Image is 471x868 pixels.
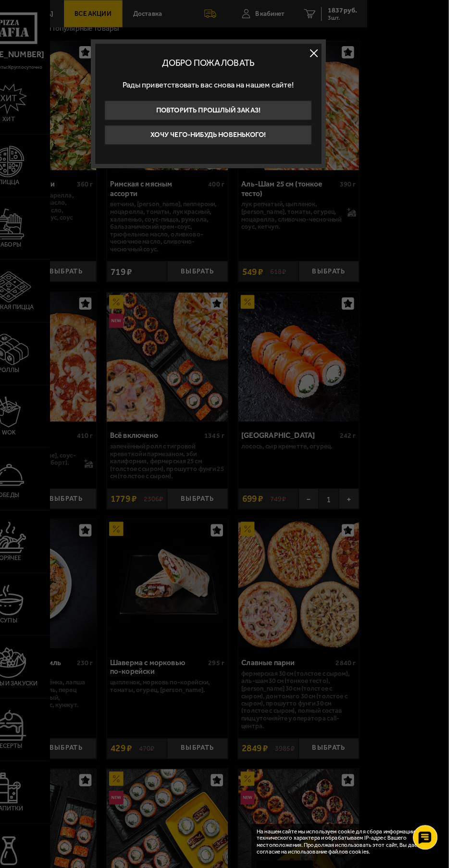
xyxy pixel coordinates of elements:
[283,811,456,838] p: На нашем сайте мы используем cookie для сбора информации технического характера и обрабатываем IP...
[283,843,338,861] button: Хорошо
[134,72,337,94] p: Рады приветствовать вас снова на нашем сайте!
[134,123,337,142] button: Хочу чего-нибудь новенького!
[144,57,327,67] p: Добро пожаловать
[134,99,337,118] button: Повторить прошлый заказ!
